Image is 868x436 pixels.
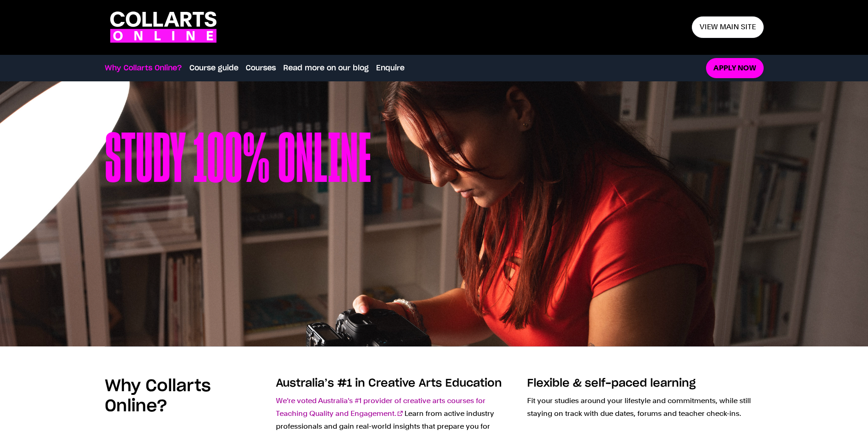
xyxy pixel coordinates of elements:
h1: Study 100% online [105,127,371,301]
a: View main site [692,16,764,38]
h3: Australia’s #1 in Creative Arts Education [276,376,512,391]
a: Enquire [376,63,404,74]
h3: Flexible & self-paced learning [527,376,764,391]
a: We're voted Australia's #1 provider of creative arts courses for Teaching Quality and Engagement. [276,396,485,418]
a: Course guide [189,63,238,74]
h2: Why Collarts Online? [105,376,265,416]
a: Apply now [706,58,764,79]
p: Fit your studies around your lifestyle and commitments, while still staying on track with due dat... [527,394,764,420]
a: Courses [246,63,276,74]
a: Why Collarts Online? [105,63,182,74]
a: Read more on our blog [283,63,369,74]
